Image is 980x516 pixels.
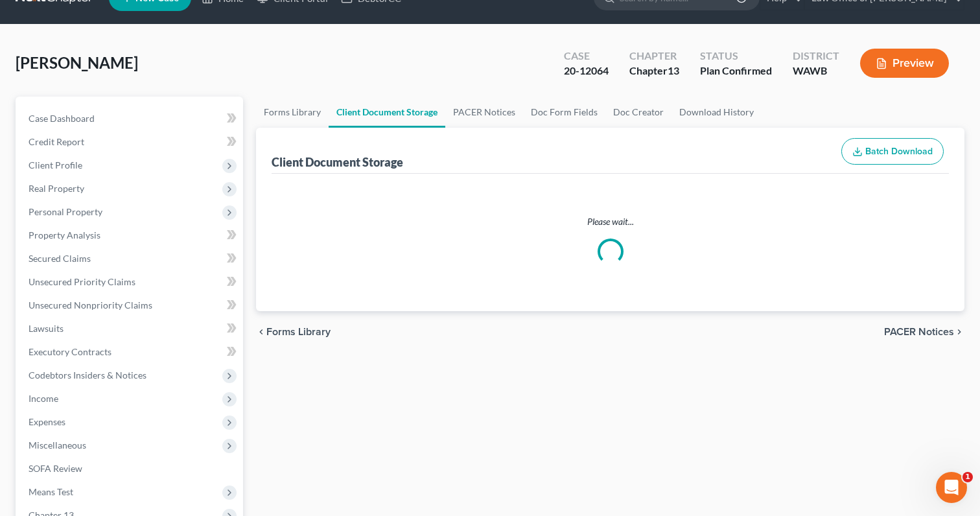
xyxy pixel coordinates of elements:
[445,97,523,128] a: PACER Notices
[18,340,243,364] a: Executory Contracts
[29,323,64,334] span: Lawsuits
[29,276,135,287] span: Unsecured Priority Claims
[18,107,243,130] a: Case Dashboard
[256,97,329,128] a: Forms Library
[29,113,95,124] span: Case Dashboard
[29,159,82,170] span: Client Profile
[29,206,102,217] span: Personal Property
[329,97,445,128] a: Client Document Storage
[564,64,609,78] div: 20-12064
[29,253,91,264] span: Secured Claims
[256,327,266,337] i: chevron_left
[860,49,949,78] button: Preview
[884,327,964,337] button: PACER Notices chevron_right
[523,97,605,128] a: Doc Form Fields
[29,299,152,311] span: Unsecured Nonpriority Claims
[18,130,243,154] a: Credit Report
[29,393,58,404] span: Income
[29,136,84,147] span: Credit Report
[793,64,839,78] div: WAWB
[29,486,73,497] span: Means Test
[272,154,403,170] div: Client Document Storage
[16,53,138,72] span: [PERSON_NAME]
[29,463,82,474] span: SOFA Review
[274,215,946,228] p: Please wait...
[256,327,331,337] button: chevron_left Forms Library
[29,440,86,451] span: Miscellaneous
[793,49,839,64] div: District
[18,247,243,270] a: Secured Claims
[18,317,243,340] a: Lawsuits
[700,64,772,78] div: Plan Confirmed
[266,327,331,337] span: Forms Library
[962,472,973,482] span: 1
[605,97,671,128] a: Doc Creator
[29,346,111,357] span: Executory Contracts
[629,64,679,78] div: Chapter
[29,416,65,427] span: Expenses
[671,97,762,128] a: Download History
[954,327,964,337] i: chevron_right
[936,472,967,503] iframe: Intercom live chat
[865,146,933,157] span: Batch Download
[18,457,243,480] a: SOFA Review
[18,270,243,294] a: Unsecured Priority Claims
[18,294,243,317] a: Unsecured Nonpriority Claims
[629,49,679,64] div: Chapter
[700,49,772,64] div: Status
[29,369,146,381] span: Codebtors Insiders & Notices
[668,64,679,76] span: 13
[564,49,609,64] div: Case
[29,229,100,240] span: Property Analysis
[884,327,954,337] span: PACER Notices
[841,138,944,165] button: Batch Download
[18,224,243,247] a: Property Analysis
[29,183,84,194] span: Real Property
